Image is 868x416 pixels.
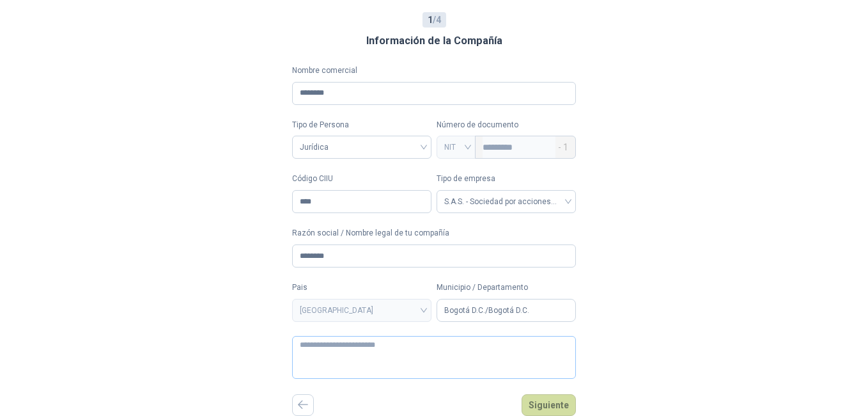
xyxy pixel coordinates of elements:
label: Razón social / Nombre legal de tu compañía [292,227,576,239]
span: S.A.S. - Sociedad por acciones simplificada [444,192,568,211]
button: Siguiente [522,394,576,416]
span: / 4 [428,13,441,27]
span: Jurídica [300,138,424,157]
label: Pais [292,282,431,294]
label: Tipo de empresa [437,173,576,185]
p: Número de documento [437,119,576,131]
b: 1 [428,15,433,25]
span: - 1 [558,136,568,158]
span: COLOMBIA [300,301,424,320]
label: Nombre comercial [292,65,576,77]
h3: Información de la Compañía [366,33,502,49]
label: Tipo de Persona [292,119,431,131]
label: Municipio / Departamento [437,282,576,294]
span: NIT [444,138,468,157]
label: Código CIIU [292,173,431,185]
